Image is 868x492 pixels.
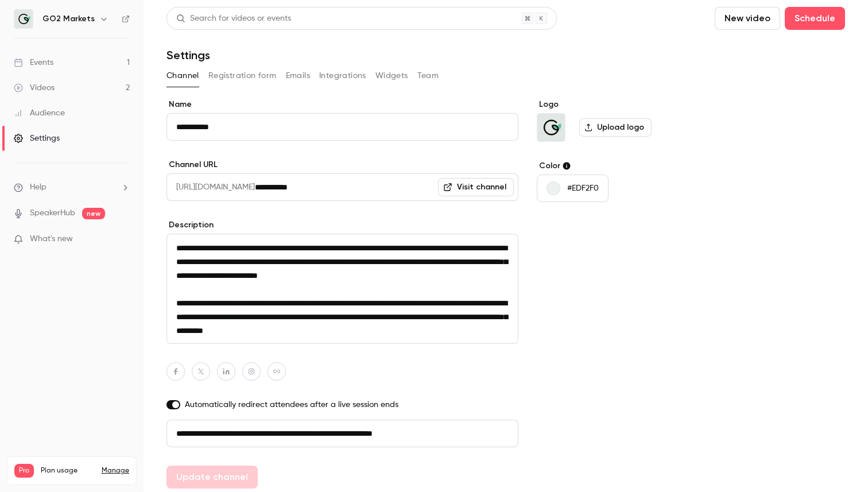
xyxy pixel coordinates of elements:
[166,67,199,85] button: Channel
[102,466,129,475] a: Manage
[14,10,33,28] img: GO2 Markets
[537,160,713,172] label: Color
[579,118,652,137] label: Upload logo
[30,233,73,245] span: What's new
[14,82,55,94] div: Videos
[41,466,95,475] span: Plan usage
[166,219,518,231] label: Description
[166,99,518,110] label: Name
[14,464,34,478] span: Pro
[166,48,210,62] h1: Settings
[785,7,845,30] button: Schedule
[286,67,310,85] button: Emails
[166,399,518,410] label: Automatically redirect attendees after a live session ends
[537,175,609,202] button: #EDF2F0
[537,99,713,142] section: Logo
[30,181,46,193] span: Help
[14,181,130,193] li: help-dropdown-opener
[319,67,366,85] button: Integrations
[417,67,439,85] button: Team
[166,159,518,171] label: Channel URL
[30,207,75,219] a: SpeakerHub
[715,7,780,30] button: New video
[567,183,599,194] p: #EDF2F0
[116,234,130,245] iframe: Noticeable Trigger
[208,67,277,85] button: Registration form
[42,13,95,25] h6: GO2 Markets
[375,67,408,85] button: Widgets
[537,99,713,110] label: Logo
[14,133,60,144] div: Settings
[166,173,255,201] span: [URL][DOMAIN_NAME]
[537,114,565,141] img: GO2 Markets
[14,57,53,68] div: Events
[14,107,65,119] div: Audience
[176,13,291,25] div: Search for videos or events
[438,178,514,196] a: Visit channel
[82,208,105,219] span: new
